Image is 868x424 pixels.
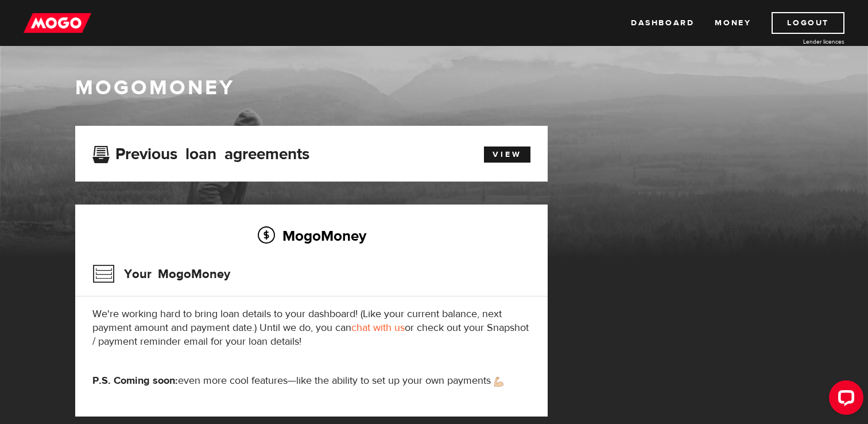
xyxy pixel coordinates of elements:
[351,321,405,334] a: chat with us
[92,374,530,388] p: even more cool features—like the ability to set up your own payments
[24,12,91,34] img: mogo_logo-11ee424be714fa7cbb0f0f49df9e16ec.png
[631,12,694,34] a: Dashboard
[92,307,530,349] p: We're working hard to bring loan details to your dashboard! (Like your current balance, next paym...
[75,76,793,100] h1: MogoMoney
[92,259,230,289] h3: Your MogoMoney
[758,37,844,46] a: Lender licences
[494,377,503,387] img: strong arm emoji
[772,12,844,34] a: Logout
[715,12,751,34] a: Money
[820,376,868,424] iframe: LiveChat chat widget
[92,223,530,248] h2: MogoMoney
[92,145,309,160] h3: Previous loan agreements
[484,147,530,163] a: View
[92,374,178,387] strong: P.S. Coming soon:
